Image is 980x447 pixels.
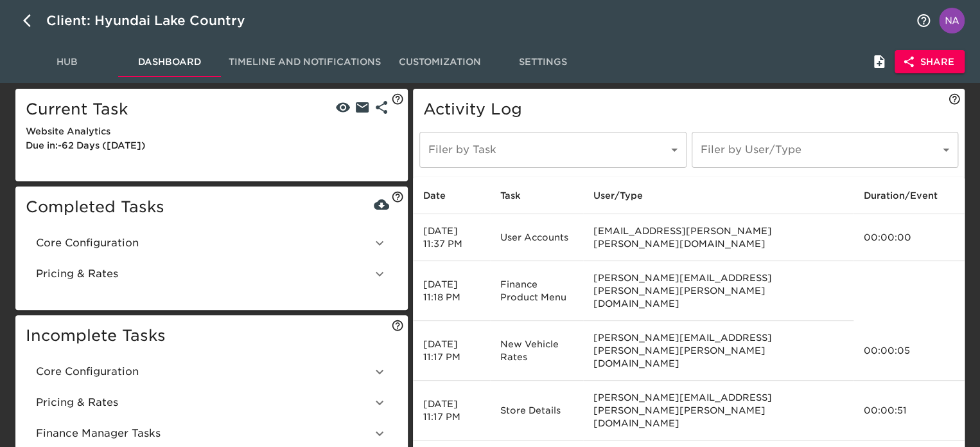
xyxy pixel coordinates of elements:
[413,214,490,261] td: [DATE] 11:37 PM
[939,8,965,33] img: Profile
[372,96,391,115] a: External Link
[908,5,939,36] button: notifications
[229,54,381,70] span: Timeline and Notifications
[413,321,490,381] td: [DATE] 11:17 PM
[490,261,583,321] td: Finance Product Menu
[895,50,965,74] button: Share
[593,188,660,203] span: User/Type
[26,259,398,289] div: Pricing & Rates
[36,235,372,251] span: Core Configuration
[26,387,398,418] div: Pricing & Rates
[905,54,954,70] span: Share
[126,54,213,70] span: Dashboard
[26,125,398,139] div: Website Analytics
[692,132,958,168] div: ​
[36,426,372,441] span: Finance Manager Tasks
[413,261,490,321] td: [DATE] 11:18 PM
[490,214,583,261] td: User Accounts
[500,188,538,203] span: Task
[864,46,895,77] button: Internal Notes and Comments
[490,381,583,441] td: Store Details
[396,54,484,70] span: Customization
[419,132,686,168] div: ​
[413,381,490,441] td: [DATE] 11:17 PM
[23,54,110,70] span: Hub
[36,364,372,379] span: Core Configuration
[46,10,263,31] div: Client: Hyundai Lake Country
[583,214,853,261] td: [EMAIL_ADDRESS][PERSON_NAME][PERSON_NAME][DOMAIN_NAME]
[26,99,398,120] h5: Current Task
[26,325,398,346] h5: Incomplete Tasks
[333,98,353,117] button: View Task
[853,214,965,261] td: 00:00:00
[26,356,398,387] div: Core Configuration
[26,228,398,259] div: Core Configuration
[391,190,404,203] svg: See and download data from all completed tasks here
[36,395,372,410] span: Pricing & Rates
[423,188,462,203] span: Date
[864,188,954,203] span: Duration/Event
[26,197,398,217] h5: Completed Tasks
[490,321,583,381] td: New Vehicle Rates
[26,139,398,153] div: Due in : -62 Day s ( [DATE] )
[391,319,404,332] svg: These tasks still need to be completed for this Onboarding Hub
[583,261,853,321] td: [PERSON_NAME][EMAIL_ADDRESS][PERSON_NAME][PERSON_NAME][DOMAIN_NAME]
[423,99,954,120] h5: Activity Log
[353,98,372,117] button: Send Reminder
[583,381,853,441] td: [PERSON_NAME][EMAIL_ADDRESS][PERSON_NAME][PERSON_NAME][DOMAIN_NAME]
[853,321,965,381] td: 00:00:05
[853,381,965,441] td: 00:00:51
[36,266,372,282] span: Pricing & Rates
[499,54,586,70] span: Settings
[583,321,853,381] td: [PERSON_NAME][EMAIL_ADDRESS][PERSON_NAME][PERSON_NAME][DOMAIN_NAME]
[372,195,391,214] button: Download All Tasks
[948,93,961,105] svg: View what external collaborators have done in this Onboarding Hub
[391,93,404,105] svg: This is the current task that needs to be completed for this Onboarding Hub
